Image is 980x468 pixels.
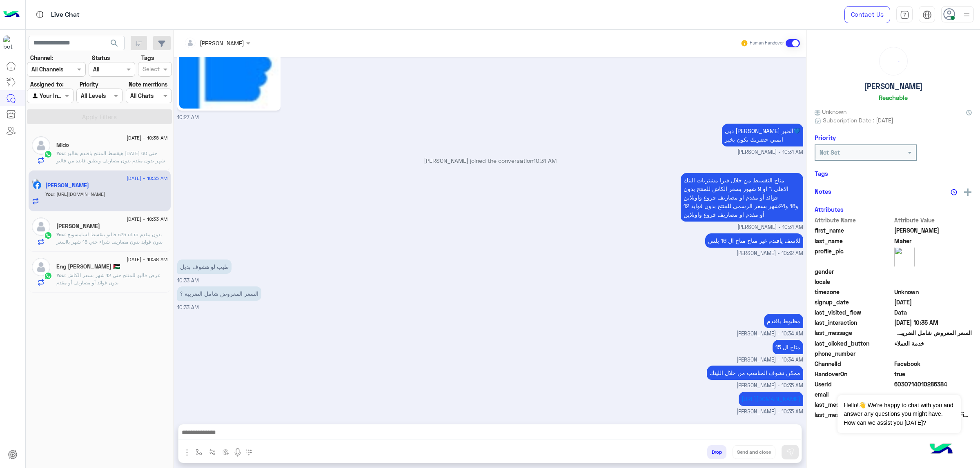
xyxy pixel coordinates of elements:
p: 9/9/2025, 10:34 AM [764,314,803,328]
span: [PERSON_NAME] - 10:34 AM [737,330,803,338]
label: Channel: [30,53,53,62]
span: last_interaction [815,318,893,327]
span: signup_date [815,298,893,306]
span: 10:33 AM [177,277,199,284]
span: Unknown [815,107,846,116]
img: make a call [245,449,252,456]
img: WhatsApp [44,231,52,240]
a: [URL][DOMAIN_NAME] [742,395,800,402]
span: last_clicked_button [815,339,893,348]
span: Hello!👋 We're happy to chat with you and answer any questions you might have. How can we assist y... [837,395,960,433]
button: Drop [707,445,726,459]
img: hulul-logo.png [927,435,955,464]
img: select flow [196,449,202,455]
button: Apply Filters [27,109,172,124]
h5: Mido [56,142,69,149]
span: 10:27 AM [177,114,199,120]
span: 0 [894,359,972,368]
img: WhatsApp [44,150,52,158]
span: locale [815,277,893,286]
img: defaultAdmin.png [32,217,50,236]
span: last_visited_flow [815,308,893,317]
span: Maher [894,237,972,245]
button: create order [219,445,233,459]
button: Send and close [733,445,775,459]
button: select flow [192,445,206,459]
img: Trigger scenario [209,449,216,455]
span: timezone [815,288,893,296]
span: [PERSON_NAME] - 10:34 AM [737,356,803,364]
span: https://www.dubaiphone.net/category/mobiles-all-2/apple-3/ [53,191,105,197]
span: You [56,272,65,278]
img: tab [900,10,909,20]
span: You [56,231,65,237]
span: last_message_sentiment [815,400,893,409]
p: 9/9/2025, 10:33 AM [177,260,232,274]
img: send voice note [233,448,243,457]
span: 10:33 AM [177,304,199,311]
span: 2025-09-09T07:35:43.218Z [894,318,972,327]
span: null [894,349,972,358]
div: loading... [882,49,905,73]
label: Note mentions [129,80,167,89]
img: tab [922,10,932,20]
span: last_message_id [815,410,889,419]
span: 10:31 AM [533,157,557,164]
span: [DATE] - 10:33 AM [127,215,167,223]
img: profile [962,10,972,20]
span: 2025-09-09T07:24:52.543Z [894,298,972,306]
span: هيقسط المنتج يافندم بفاليو من 3 شهور حتي 60 شهر بدون مقدم بدون مصاريف ويطبق فايده من فاليو وتحدد ... [56,150,165,171]
p: 9/9/2025, 10:32 AM [705,233,803,248]
small: Human Handover [750,40,784,47]
span: [DATE] - 10:38 AM [127,256,167,263]
p: 9/9/2025, 10:31 AM [722,124,803,146]
label: Priority [80,80,98,89]
span: phone_number [815,349,893,358]
img: add [964,189,971,196]
button: search [105,36,125,53]
a: tab [896,6,913,23]
img: picture [32,178,39,186]
img: send message [786,448,794,456]
img: notes [951,189,957,195]
h5: [PERSON_NAME] [864,82,923,91]
img: create order [223,449,229,455]
p: Live Chat [51,9,80,20]
img: defaultAdmin.png [32,136,50,155]
span: You [45,191,53,197]
span: فاليو بيقسط لسامسونج s25 ultra بدون مقدم بدون فوايد بدون مصاريف شراء حتي 18 شهر بااسعر الخصم [56,231,163,252]
span: خدمة العملاء [894,339,972,348]
img: Logo [3,6,20,23]
span: [PERSON_NAME] - 10:31 AM [737,149,803,156]
h6: Priority [815,134,836,141]
span: Attribute Value [894,216,972,224]
div: Select [141,64,160,75]
h6: Notes [815,188,831,195]
h5: Dina Maher [45,182,89,189]
label: Status [92,53,110,62]
span: last_name [815,237,893,245]
img: 39178562_1505197616293642_5411344281094848512_n.png [179,9,278,109]
img: tab [35,9,45,20]
img: defaultAdmin.png [32,258,50,276]
span: [DATE] - 10:38 AM [127,134,167,142]
p: 9/9/2025, 10:35 AM [739,392,803,406]
span: true [894,370,972,378]
span: Subscription Date : [DATE] [823,116,893,124]
h6: Tags [815,170,972,177]
h6: Attributes [815,206,844,213]
span: null [894,267,972,276]
span: last_message [815,328,893,337]
span: [PERSON_NAME] - 10:35 AM [737,408,803,416]
p: 9/9/2025, 10:31 AM [681,173,803,222]
p: 9/9/2025, 10:35 AM [707,366,803,380]
span: ChannelId [815,359,893,368]
button: Trigger scenario [206,445,219,459]
img: Facebook [33,181,41,189]
span: gender [815,267,893,276]
span: HandoverOn [815,370,893,378]
label: Assigned to: [30,80,64,89]
h5: ahmed ashor [56,223,100,230]
span: [DATE] - 10:35 AM [127,175,167,182]
span: search [109,38,119,48]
